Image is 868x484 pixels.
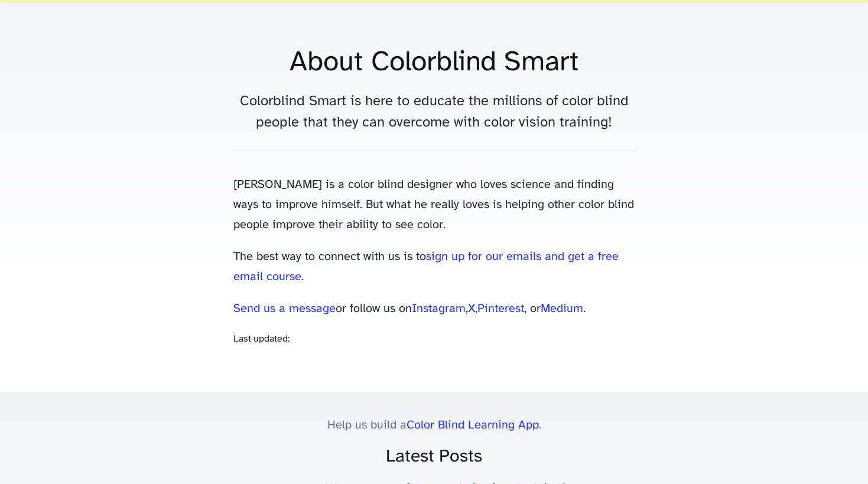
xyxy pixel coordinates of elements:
a: X [468,303,475,315]
p: Last updated: [233,331,635,347]
h3: Latest Posts [12,447,856,467]
h1: About Colorblind Smart [233,48,635,77]
a: Instagram [412,303,466,315]
p: or follow us on , , , or . [233,299,635,319]
a: Pinterest [477,303,524,315]
p: Colorblind Smart is here to educate the millions of color blind people that they can overcome wit... [233,91,635,134]
p: The best way to connect with us is to . [233,247,635,287]
p: Help us build a . [12,415,856,436]
a: Send us a message [233,303,336,315]
a: sign up for our emails and get a free email course [233,251,619,283]
a: Medium [541,303,583,315]
a: Color Blind Learning App [407,419,539,431]
p: [PERSON_NAME] is a color blind designer who loves science and finding ways to improve himself. Bu... [233,175,635,235]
